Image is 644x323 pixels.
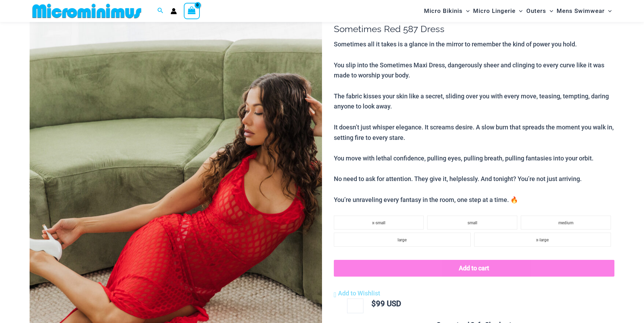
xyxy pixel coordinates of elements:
a: Account icon link [171,8,177,14]
li: large [334,233,471,247]
li: x-small [334,216,424,230]
span: small [468,220,477,225]
input: Product quantity [347,299,363,313]
li: medium [521,216,611,230]
a: View Shopping Cart, empty [184,3,200,19]
img: MM SHOP LOGO FLAT [30,3,144,19]
li: small [427,216,517,230]
a: Micro LingerieMenu ToggleMenu Toggle [471,2,524,20]
span: Micro Bikinis [424,2,463,20]
span: Add to Wishlist [338,290,380,297]
a: Add to Wishlist [334,288,380,299]
span: x-small [372,220,385,225]
span: Micro Lingerie [473,2,516,20]
li: x-large [474,233,611,247]
a: Micro BikinisMenu ToggleMenu Toggle [422,2,471,20]
span: Mens Swimwear [557,2,605,20]
span: x-large [536,238,549,242]
span: Menu Toggle [546,2,553,20]
span: $ [371,299,376,308]
a: OutersMenu ToggleMenu Toggle [525,2,555,20]
button: Add to cart [334,260,614,277]
bdi: 99 USD [371,299,401,308]
p: Sometimes all it takes is a glance in the mirror to remember the kind of power you hold. You slip... [334,39,614,205]
span: Menu Toggle [463,2,470,20]
h1: Sometimes Red 587 Dress [334,24,614,35]
a: Mens SwimwearMenu ToggleMenu Toggle [555,2,613,20]
nav: Site Navigation [421,1,614,21]
a: Search icon link [157,7,164,15]
span: Menu Toggle [605,2,612,20]
span: large [398,238,407,242]
span: Outers [526,2,546,20]
span: medium [558,220,573,225]
span: Menu Toggle [516,2,523,20]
